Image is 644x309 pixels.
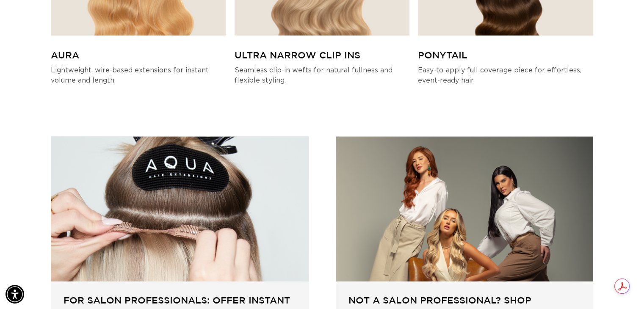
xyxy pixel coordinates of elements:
[6,285,24,303] div: Accessibility Menu
[51,49,226,61] h3: AURA
[235,65,410,86] p: Seamless clip-in wefts for natural fullness and flexible styling.
[235,49,410,61] h3: ULTRA NARROW CLIP INS
[336,136,594,281] img: NOT A SALON PROFESSIONAL? SHOP AQUALYNA DIRECT
[51,65,226,86] p: Lightweight, wire-based extensions for instant volume and length.
[602,268,644,309] iframe: Chat Widget
[418,65,593,86] p: Easy-to-apply full coverage piece for effortless, event-ready hair.
[51,136,309,281] img: FOR SALON PROFESSIONALS: OFFER INSTANT SOLUTIONS IN YOUR CHAIR
[418,49,593,61] h3: PONYTAIL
